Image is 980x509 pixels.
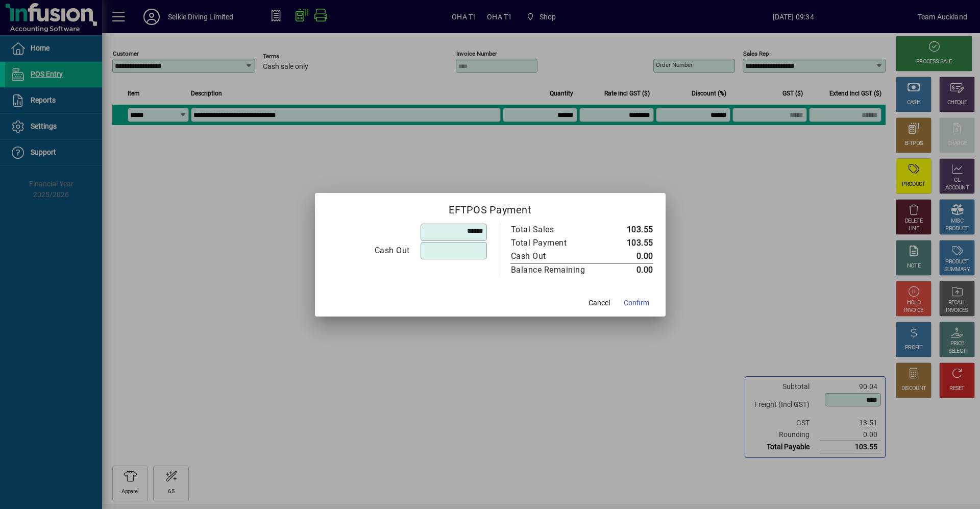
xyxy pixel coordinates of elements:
td: 0.00 [607,263,653,277]
td: 103.55 [607,223,653,236]
div: Balance Remaining [511,264,597,276]
div: Cash Out [511,250,597,262]
td: 103.55 [607,236,653,250]
button: Cancel [583,294,616,312]
td: Total Payment [510,236,607,250]
td: Total Sales [510,223,607,236]
button: Confirm [620,294,653,312]
div: Cash Out [328,245,410,257]
td: 0.00 [607,250,653,263]
h2: EFTPOS Payment [315,193,666,223]
span: Cancel [589,298,610,308]
span: Confirm [624,298,649,308]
